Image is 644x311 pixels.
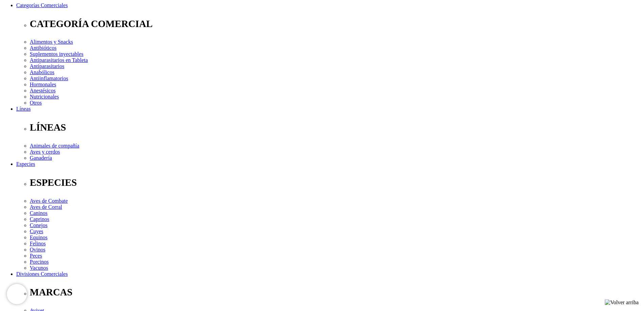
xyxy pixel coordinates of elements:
[30,51,84,57] a: Suplementos inyectables
[30,287,641,298] p: MARCAS
[16,106,31,112] a: Líneas
[30,253,42,259] a: Peces
[30,241,46,246] a: Felinos
[30,222,47,228] a: Conejos
[30,149,60,155] a: Aves y cerdos
[30,155,52,161] a: Ganadería
[30,94,59,99] a: Nutricionales
[30,247,45,252] a: Ovinos
[605,299,639,306] img: Volver arriba
[30,45,56,51] a: Antibióticos
[30,216,49,222] a: Caprinos
[30,75,68,81] a: Antiinflamatorios
[30,265,48,271] a: Vacunos
[16,2,68,8] a: Categorías Comerciales
[30,57,88,63] a: Antiparasitarios en Tableta
[30,63,64,69] a: Antiparasitarios
[30,177,641,188] p: ESPECIES
[30,259,49,265] a: Porcinos
[16,271,68,277] a: Divisiones Comerciales
[30,235,47,240] a: Equinos
[30,198,68,204] a: Aves de Combate
[30,100,42,106] a: Otros
[30,143,79,149] a: Animales de compañía
[30,204,62,210] a: Aves de Corral
[30,228,43,234] a: Cuyes
[30,88,55,93] a: Anestésicos
[7,284,27,304] iframe: Brevo live chat
[16,161,35,167] a: Especies
[30,69,54,75] a: Anabólicos
[30,122,641,133] p: LÍNEAS
[30,18,641,29] p: CATEGORÍA COMERCIAL
[30,82,56,87] a: Hormonales
[30,210,47,216] a: Caninos
[30,39,73,45] a: Alimentos y Snacks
